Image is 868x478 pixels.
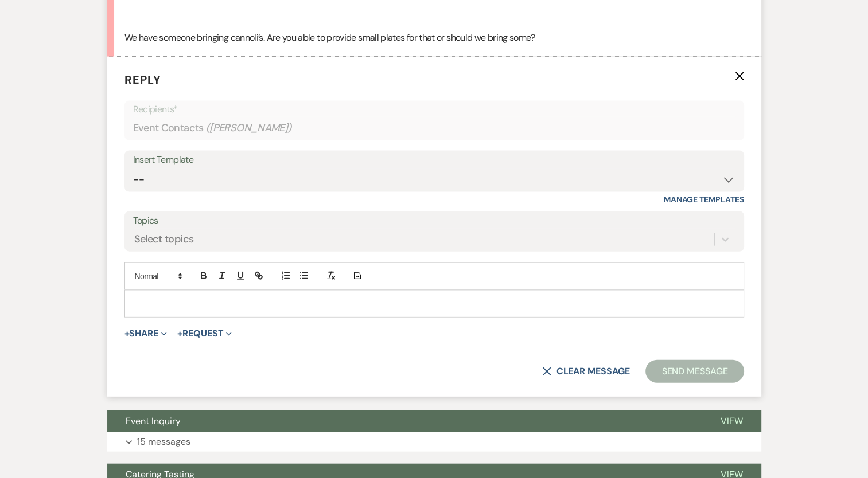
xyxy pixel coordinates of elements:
a: Manage Templates [664,194,744,205]
button: View [702,410,761,432]
div: Insert Template [133,152,735,169]
label: Topics [133,213,735,229]
button: Request [177,329,232,338]
button: 15 messages [107,432,761,452]
p: 15 messages [137,434,190,449]
span: + [177,329,182,338]
button: Send Message [645,360,744,383]
span: Reply [124,72,161,87]
button: Clear message [542,367,629,376]
span: View [721,415,743,427]
div: Event Contacts [133,117,735,139]
span: + [124,329,130,338]
div: Select topics [134,232,194,248]
button: Share [124,329,168,338]
span: ( [PERSON_NAME] ) [206,120,292,136]
p: Recipients* [133,102,735,117]
button: Event Inquiry [107,410,702,432]
span: Event Inquiry [126,415,181,427]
